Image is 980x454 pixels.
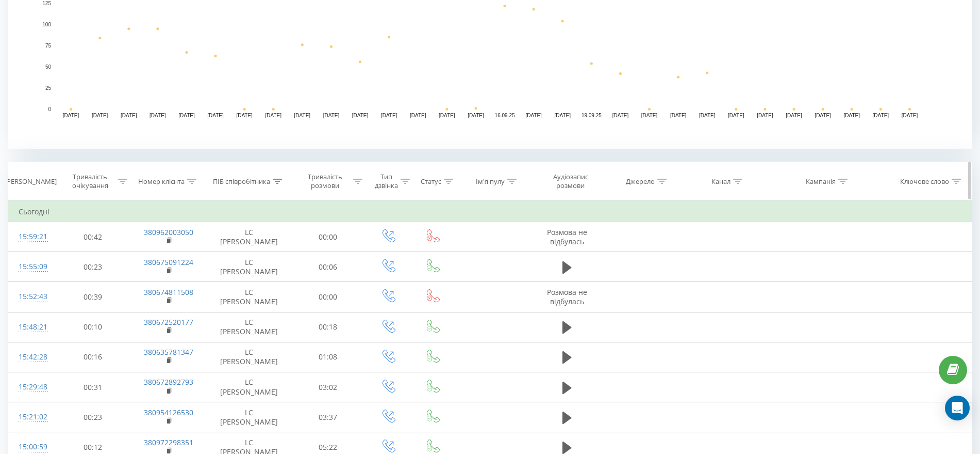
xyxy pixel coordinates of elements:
text: [DATE] [294,113,311,118]
a: 380675091224 [144,257,193,267]
td: 03:02 [291,372,365,402]
text: 19.09.25 [582,113,602,118]
div: Кампанія [806,177,836,186]
a: 380674811508 [144,287,193,297]
td: 00:10 [56,312,130,342]
text: [DATE] [323,113,340,118]
text: [DATE] [555,113,571,118]
td: LC [PERSON_NAME] [207,282,291,312]
td: 00:00 [291,222,365,252]
text: 16.09.25 [495,113,515,118]
div: Тривалість розмови [300,173,351,190]
td: 00:31 [56,372,130,402]
text: [DATE] [439,113,455,118]
text: [DATE] [236,113,253,118]
div: 15:59:21 [19,227,45,247]
td: 00:16 [56,342,130,372]
text: [DATE] [63,113,79,118]
text: [DATE] [786,113,802,118]
div: 15:42:28 [19,347,45,367]
td: 00:23 [56,402,130,432]
a: 380635781347 [144,347,193,357]
text: [DATE] [150,113,166,118]
a: 380672892793 [144,377,193,387]
text: [DATE] [265,113,282,118]
td: 00:42 [56,222,130,252]
text: [DATE] [757,113,773,118]
div: Тривалість очікування [65,173,115,190]
text: [DATE] [468,113,484,118]
text: [DATE] [728,113,744,118]
div: 15:52:43 [19,287,45,307]
text: [DATE] [612,113,629,118]
text: [DATE] [410,113,426,118]
text: 100 [42,22,51,27]
text: 125 [42,1,51,6]
text: [DATE] [525,113,542,118]
span: Розмова не відбулась [547,227,587,246]
td: 01:08 [291,342,365,372]
text: [DATE] [873,113,889,118]
td: 00:39 [56,282,130,312]
td: 00:06 [291,252,365,282]
text: 50 [45,64,52,70]
td: 03:37 [291,402,365,432]
text: [DATE] [352,113,369,118]
td: LC [PERSON_NAME] [207,372,291,402]
div: Канал [711,177,730,186]
text: [DATE] [699,113,716,118]
div: 15:29:48 [19,377,45,397]
div: 15:48:21 [19,317,45,337]
div: Аудіозапис розмови [541,173,601,190]
div: Ключове слово [900,177,949,186]
a: 380954126530 [144,408,193,417]
td: Сьогодні [8,201,972,222]
div: Ім'я пулу [476,177,505,186]
td: 00:23 [56,252,130,282]
div: Джерело [626,177,655,186]
div: Статус [421,177,441,186]
div: [PERSON_NAME] [5,177,57,186]
div: Тип дзвінка [374,173,398,190]
text: 0 [48,106,51,112]
text: [DATE] [902,113,918,118]
td: LC [PERSON_NAME] [207,312,291,342]
span: Розмова не відбулась [547,287,587,306]
td: 00:18 [291,312,365,342]
div: ПІБ співробітника [213,177,270,186]
text: [DATE] [381,113,397,118]
text: [DATE] [178,113,195,118]
div: 15:21:02 [19,407,45,427]
text: [DATE] [815,113,831,118]
td: 00:00 [291,282,365,312]
td: LC [PERSON_NAME] [207,222,291,252]
a: 380972298351 [144,437,193,447]
a: 380962003050 [144,227,193,237]
text: [DATE] [844,113,860,118]
div: Open Intercom Messenger [945,396,970,420]
td: LC [PERSON_NAME] [207,342,291,372]
text: [DATE] [207,113,224,118]
text: 75 [45,43,52,49]
div: 15:55:09 [19,257,45,277]
div: Номер клієнта [138,177,185,186]
text: [DATE] [121,113,137,118]
text: [DATE] [641,113,658,118]
td: LC [PERSON_NAME] [207,402,291,432]
text: [DATE] [92,113,108,118]
text: 25 [45,85,52,91]
text: [DATE] [670,113,687,118]
a: 380672520177 [144,317,193,327]
td: LC [PERSON_NAME] [207,252,291,282]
